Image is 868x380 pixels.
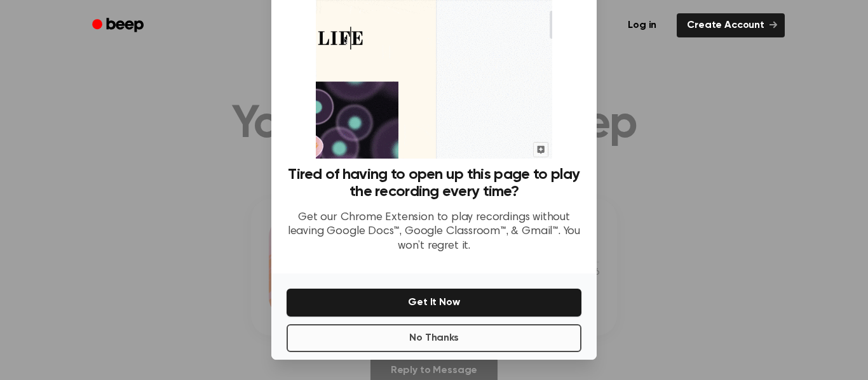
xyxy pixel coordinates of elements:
[287,211,581,254] p: Get our Chrome Extension to play recordings without leaving Google Docs™, Google Classroom™, & Gm...
[677,13,785,37] a: Create Account
[615,11,669,40] a: Log in
[287,166,581,200] h3: Tired of having to open up this page to play the recording every time?
[287,324,581,352] button: No Thanks
[83,13,155,38] a: Beep
[287,289,581,317] button: Get It Now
